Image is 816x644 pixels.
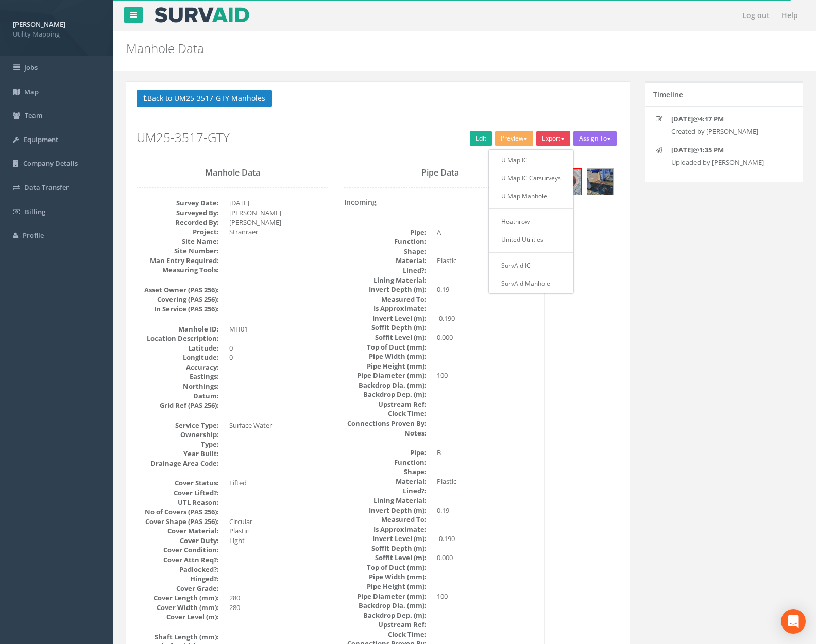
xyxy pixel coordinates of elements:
[137,430,219,440] dt: Ownership:
[437,333,536,342] dd: 0.000
[344,247,427,256] dt: Shape:
[344,228,427,237] dt: Pipe:
[437,534,536,544] dd: -0.190
[229,603,328,613] dd: 280
[229,198,328,208] dd: [DATE]
[137,362,219,372] dt: Accuracy:
[573,131,617,146] button: Assign To
[13,17,100,39] a: [PERSON_NAME] Utility Mapping
[137,372,219,381] dt: Eastings:
[137,603,219,613] dt: Cover Width (mm):
[437,371,536,380] dd: 100
[137,131,620,144] h2: UM25-3517-GTY
[671,114,783,124] p: @
[491,170,571,186] a: U Map IC Catsurveys
[344,553,427,563] dt: Soffit Level (m):
[137,421,219,430] dt: Service Type:
[25,111,42,120] span: Team
[344,380,427,390] dt: Backdrop Dia. (mm):
[781,609,806,634] div: Open Intercom Messenger
[229,227,328,237] dd: Stranraer
[137,574,219,584] dt: Hinged?:
[344,237,427,247] dt: Function:
[229,517,328,527] dd: Circular
[137,198,219,208] dt: Survey Date:
[24,63,38,72] span: Jobs
[229,218,328,228] dd: [PERSON_NAME]
[137,478,219,488] dt: Cover Status:
[344,534,427,544] dt: Invert Level (m):
[344,496,427,506] dt: Lining Material:
[344,486,427,496] dt: Lined?:
[344,333,427,342] dt: Soffit Level (m):
[699,145,724,154] strong: 1:35 PM
[137,381,219,391] dt: Northings:
[344,266,427,275] dt: Lined?:
[137,498,219,508] dt: UTL Reason:
[229,478,328,488] dd: Lifted
[137,227,219,237] dt: Project:
[344,572,427,582] dt: Pipe Width (mm):
[229,343,328,353] dd: 0
[137,334,219,343] dt: Location Description:
[344,275,427,285] dt: Lining Material:
[13,29,100,39] span: Utility Mapping
[671,127,783,136] p: Created by [PERSON_NAME]
[137,440,219,449] dt: Type:
[13,20,65,29] strong: [PERSON_NAME]
[229,536,328,546] dd: Light
[137,208,219,218] dt: Surveyed By:
[229,208,328,218] dd: [PERSON_NAME]
[344,304,427,314] dt: Is Approximate:
[587,169,613,195] img: eeba8452-c5a0-807a-8ab2-4ef1ad8e24c2_c631b9a3-46be-e38a-4220-0d774b4e87d9_thumb.jpg
[437,314,536,323] dd: -0.190
[671,114,693,124] strong: [DATE]
[344,399,427,409] dt: Upstream Ref:
[344,458,427,467] dt: Function:
[137,584,219,594] dt: Cover Grade:
[470,131,492,146] a: Edit
[137,593,219,603] dt: Cover Length (mm):
[491,257,571,273] a: SurvAid IC
[137,246,219,256] dt: Site Number:
[344,361,427,371] dt: Pipe Height (mm):
[344,409,427,419] dt: Clock Time:
[229,353,328,362] dd: 0
[536,131,570,146] button: Export
[344,285,427,294] dt: Invert Depth (m):
[344,168,536,178] h3: Pipe Data
[24,135,58,144] span: Equipment
[344,314,427,323] dt: Invert Level (m):
[25,207,45,216] span: Billing
[491,152,571,168] a: U Map IC
[344,428,427,438] dt: Notes:
[344,256,427,266] dt: Material:
[137,353,219,362] dt: Longitude:
[344,294,427,304] dt: Measured To:
[137,401,219,410] dt: Grid Ref (PAS 256):
[137,324,219,334] dt: Manhole ID:
[137,391,219,401] dt: Datum:
[671,158,783,167] p: Uploaded by [PERSON_NAME]
[137,343,219,353] dt: Latitude:
[137,488,219,498] dt: Cover Lifted?:
[344,620,427,630] dt: Upstream Ref:
[137,256,219,266] dt: Man Entry Required:
[137,507,219,517] dt: No of Covers (PAS 256):
[344,419,427,428] dt: Connections Proven By:
[137,90,272,107] button: Back to UM25-3517-GTY Manholes
[491,214,571,230] a: Heathrow
[229,593,328,603] dd: 280
[137,265,219,275] dt: Measuring Tools:
[137,545,219,555] dt: Cover Condition:
[137,555,219,565] dt: Cover Attn Req?:
[344,371,427,380] dt: Pipe Diameter (mm):
[344,352,427,361] dt: Pipe Width (mm):
[699,114,724,124] strong: 4:17 PM
[344,582,427,591] dt: Pipe Height (mm):
[437,228,536,237] dd: A
[137,526,219,536] dt: Cover Material:
[344,515,427,525] dt: Measured To:
[491,275,571,291] a: SurvAid Manhole
[126,42,688,55] h2: Manhole Data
